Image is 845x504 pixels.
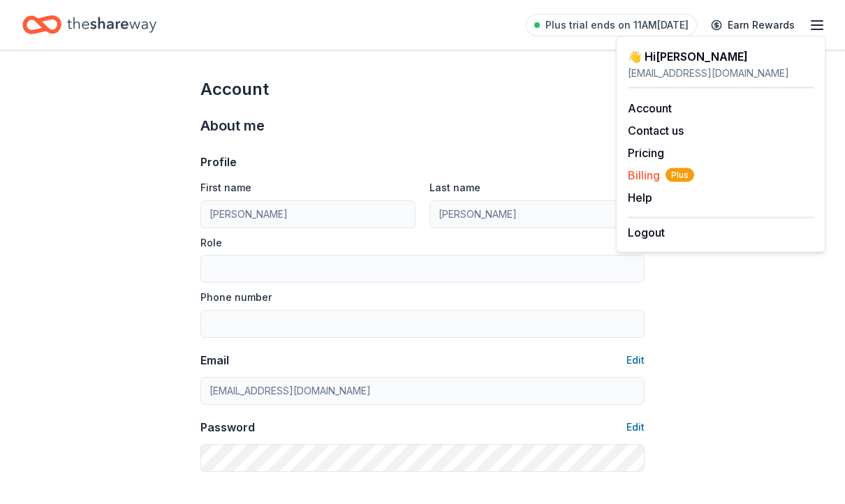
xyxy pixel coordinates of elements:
button: Contact us [628,122,684,139]
label: Role [200,236,222,250]
a: Plus trial ends on 11AM[DATE] [526,14,697,36]
label: First name [200,181,251,195]
label: Phone number [200,290,272,304]
button: Edit [626,419,645,436]
div: About me [200,114,645,137]
div: Profile [200,154,237,170]
label: Last name [429,181,480,195]
div: Account [200,78,645,101]
button: BillingPlus [628,167,694,184]
button: Edit [626,352,645,369]
span: Plus [666,168,694,182]
a: Pricing [628,146,664,160]
a: Account [628,101,672,115]
button: Logout [628,224,665,241]
div: 👋 Hi [PERSON_NAME] [628,48,814,65]
a: Home [22,8,156,41]
button: Help [628,189,652,206]
span: Plus trial ends on 11AM[DATE] [545,17,689,34]
div: [EMAIL_ADDRESS][DOMAIN_NAME] [628,65,814,82]
div: Email [200,352,229,369]
span: Billing [628,167,694,184]
a: Earn Rewards [703,13,803,38]
div: Password [200,419,255,436]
